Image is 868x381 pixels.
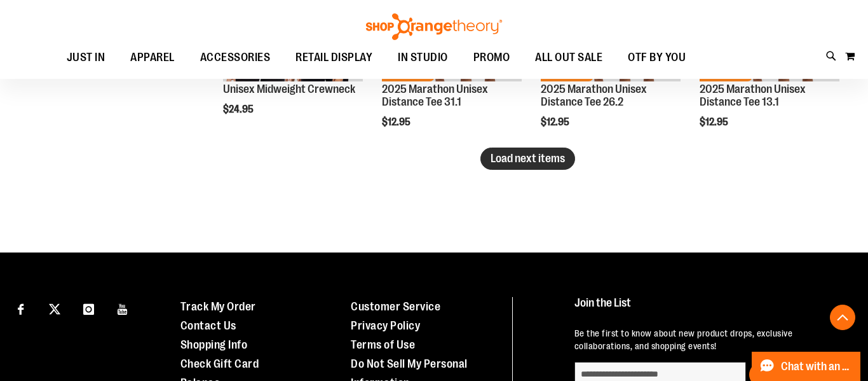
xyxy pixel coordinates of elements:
[351,319,420,332] a: Privacy Policy
[382,83,488,108] a: 2025 Marathon Unisex Distance Tee 31.1
[541,116,571,128] span: $12.95
[78,297,100,319] a: Visit our Instagram page
[473,43,510,72] span: PROMO
[830,305,855,330] button: Back To Top
[223,83,355,95] a: Unisex Midweight Crewneck
[49,303,60,315] img: Twitter
[781,361,853,373] span: Chat with an Expert
[10,297,32,319] a: Visit our Facebook page
[223,104,255,115] span: $24.95
[351,338,415,351] a: Terms of Use
[180,338,248,351] a: Shopping Info
[180,300,256,313] a: Track My Order
[295,43,372,72] span: RETAIL DISPLAY
[382,116,412,128] span: $12.95
[67,43,105,72] span: JUST IN
[130,43,175,72] span: APPAREL
[628,43,686,72] span: OTF BY YOU
[44,297,66,319] a: Visit our X page
[574,327,844,352] p: Be the first to know about new product drops, exclusive collaborations, and shopping events!
[351,300,440,313] a: Customer Service
[752,352,861,381] button: Chat with an Expert
[541,83,647,108] a: 2025 Marathon Unisex Distance Tee 26.2
[180,319,236,332] a: Contact Us
[364,13,504,40] img: Shop Orangetheory
[574,297,844,321] h4: Join the List
[535,43,602,72] span: ALL OUT SALE
[700,83,806,108] a: 2025 Marathon Unisex Distance Tee 13.1
[398,43,448,72] span: IN STUDIO
[491,152,565,165] span: Load next items
[112,297,134,319] a: Visit our Youtube page
[480,148,575,170] button: Load next items
[700,116,730,128] span: $12.95
[200,43,271,72] span: ACCESSORIES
